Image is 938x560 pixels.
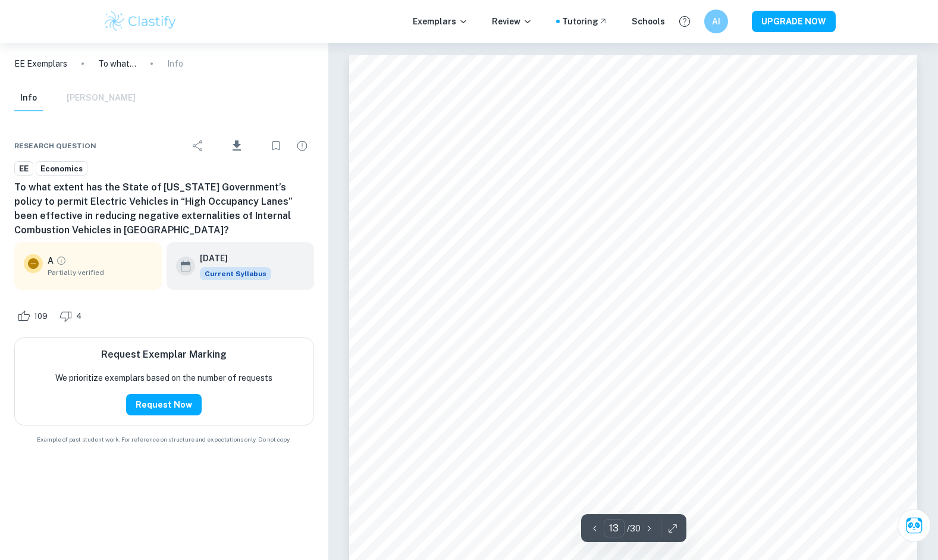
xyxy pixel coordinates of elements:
h6: AI [709,15,723,28]
a: Grade partially verified [56,255,67,266]
p: / 30 [627,522,641,535]
button: Help and Feedback [675,11,695,32]
span: 4 [70,311,88,323]
p: Info [167,57,183,70]
a: EE Exemplars [14,57,67,70]
a: Schools [632,15,665,28]
span: EE [15,163,33,175]
p: To what extent has the State of [US_STATE] Government’s policy to permit Electric Vehicles in “Hi... [98,57,136,70]
span: Economics [36,163,87,175]
h6: Request Exemplar Marking [101,348,227,362]
span: Partially verified [48,267,152,278]
p: A [48,254,54,267]
a: Economics [36,161,87,176]
button: Ask Clai [898,509,931,542]
button: UPGRADE NOW [752,11,836,32]
p: We prioritize exemplars based on the number of requests [55,371,272,384]
span: Current Syllabus [200,267,271,280]
h6: [DATE] [200,252,262,265]
span: Research question [14,140,96,151]
p: Exemplars [413,15,468,28]
div: Bookmark [264,134,288,158]
button: Info [14,85,43,111]
span: 109 [27,311,54,323]
div: Share [186,134,210,158]
div: Dislike [57,306,88,326]
span: Example of past student work. For reference on structure and expectations only. Do not copy. [14,435,314,444]
a: EE [14,161,33,176]
img: Clastify logo [103,10,178,33]
button: Request Now [126,394,202,415]
button: AI [704,10,728,33]
div: Report issue [290,134,314,158]
div: This exemplar is based on the current syllabus. Feel free to refer to it for inspiration/ideas wh... [200,267,271,280]
div: Like [14,306,54,326]
a: Tutoring [562,15,608,28]
p: Review [492,15,532,28]
h6: To what extent has the State of [US_STATE] Government’s policy to permit Electric Vehicles in “Hi... [14,180,314,237]
div: Download [212,130,262,161]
